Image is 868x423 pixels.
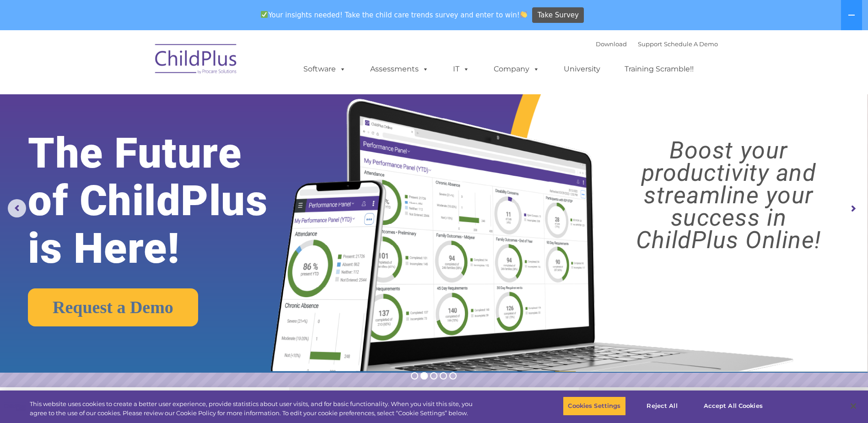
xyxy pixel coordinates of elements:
img: ✅ [261,11,268,18]
button: Accept All Cookies [699,396,768,416]
button: Cookies Settings [563,396,625,416]
div: This website uses cookies to create a better user experience, provide statistics about user visit... [30,400,477,418]
span: Last name [127,60,155,67]
font: | [596,40,718,48]
a: Training Scramble!! [615,60,703,78]
a: Software [294,60,355,78]
rs-layer: Boost your productivity and streamline your success in ChildPlus Online! [600,139,857,251]
span: Your insights needed! Take the child care trends survey and enter to win! [257,6,531,24]
a: Company [485,60,549,78]
a: Assessments [361,60,438,78]
a: IT [444,60,479,78]
a: University [555,60,609,78]
rs-layer: The Future of ChildPlus is Here! [28,130,305,272]
span: Take Survey [538,7,579,23]
button: Close [843,396,863,416]
img: 👏 [520,11,527,18]
a: Take Survey [532,7,584,23]
img: ChildPlus by Procare Solutions [151,38,242,83]
span: Phone number [127,98,166,105]
a: Schedule A Demo [664,40,718,48]
a: Support [638,40,662,48]
a: Download [596,40,627,48]
a: Request a Demo [28,288,198,326]
button: Reject All [634,396,691,416]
